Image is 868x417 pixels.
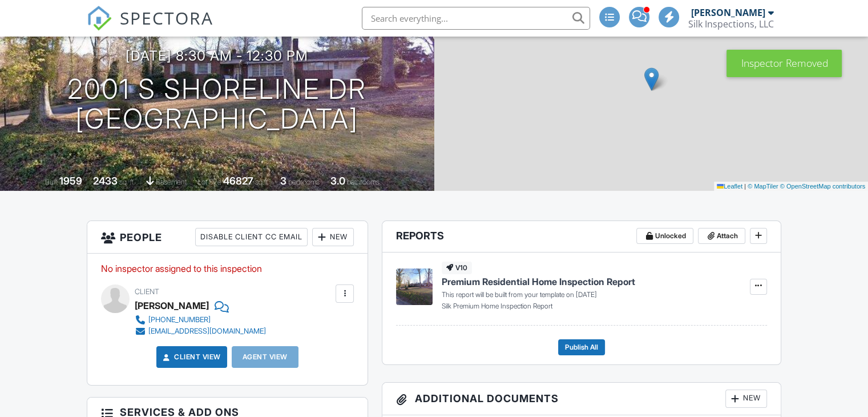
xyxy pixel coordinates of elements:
[135,326,266,337] a: [EMAIL_ADDRESS][DOMAIN_NAME]
[59,175,82,187] div: 1959
[280,175,286,187] div: 3
[382,383,781,415] h3: Additional Documents
[288,178,320,186] span: bedrooms
[148,327,266,336] div: [EMAIL_ADDRESS][DOMAIN_NAME]
[347,178,380,186] span: bathrooms
[93,175,118,187] div: 2433
[688,18,774,30] div: Silk Inspections, LLC
[119,178,135,186] span: sq. ft.
[744,183,746,190] span: |
[135,287,159,296] span: Client
[644,67,659,91] img: Marker
[748,183,778,190] a: © MapTiler
[725,390,767,408] div: New
[223,175,253,187] div: 46827
[67,74,366,135] h1: 2001 S Shoreline Dr [GEOGRAPHIC_DATA]
[330,175,345,187] div: 3.0
[135,297,209,314] div: [PERSON_NAME]
[87,15,213,39] a: SPECTORA
[780,183,865,190] a: © OpenStreetMap contributors
[135,314,266,326] a: [PHONE_NUMBER]
[156,178,187,186] span: basement
[45,178,58,186] span: Built
[101,262,354,275] p: No inspector assigned to this inspection
[255,178,269,186] span: sq.ft.
[197,178,221,186] span: Lot Size
[362,7,590,30] input: Search everything...
[148,315,211,324] div: [PHONE_NUMBER]
[717,183,742,190] a: Leaflet
[691,7,765,18] div: [PERSON_NAME]
[726,50,842,77] div: Inspector Removed
[195,228,308,246] div: Disable Client CC Email
[87,221,368,254] h3: People
[126,48,308,63] h3: [DATE] 8:30 am - 12:30 pm
[160,351,221,363] a: Client View
[120,6,213,30] span: SPECTORA
[312,228,354,246] div: New
[87,6,112,31] img: The Best Home Inspection Software - Spectora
